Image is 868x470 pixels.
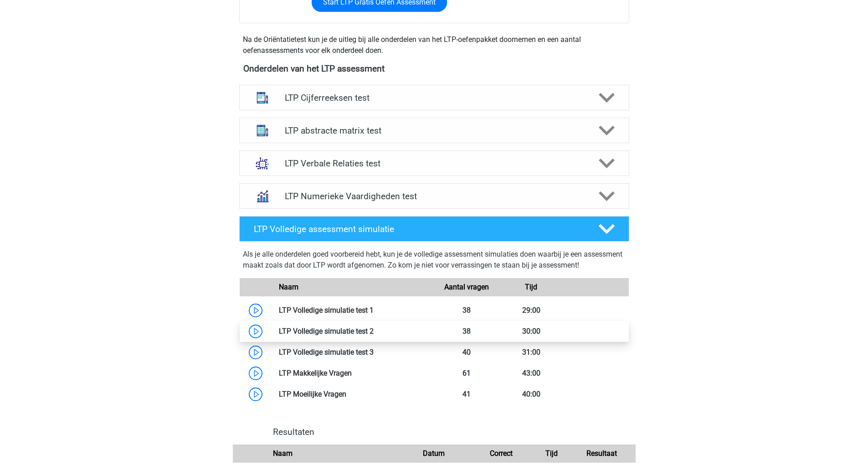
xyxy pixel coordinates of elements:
[236,150,633,176] a: analogieen LTP Verbale Relaties test
[272,389,434,400] div: LTP Moeilijke Vragen
[239,34,629,56] div: Na de Oriëntatietest kun je de uitleg bij alle onderdelen van het LTP-oefenpakket doornemen en ee...
[236,118,633,143] a: abstracte matrices LTP abstracte matrix test
[467,448,534,459] div: Correct
[266,448,401,459] div: Naam
[285,191,583,201] h4: LTP Numerieke Vaardigheden test
[254,224,584,234] h4: LTP Volledige assessment simulatie
[236,183,633,209] a: numeriek redeneren LTP Numerieke Vaardigheden test
[251,119,274,142] img: abstracte matrices
[272,368,434,379] div: LTP Makkelijke Vragen
[272,347,434,358] div: LTP Volledige simulatie test 3
[568,448,635,459] div: Resultaat
[534,448,568,459] div: Tijd
[236,85,633,110] a: cijferreeksen LTP Cijferreeksen test
[251,184,274,208] img: numeriek redeneren
[243,249,626,274] div: Als je alle onderdelen goed voorbereid hebt, kun je de volledige assessment simulaties doen waarb...
[285,125,583,136] h4: LTP abstracte matrix test
[251,86,274,109] img: cijferreeksen
[285,158,583,169] h4: LTP Verbale Relaties test
[251,151,274,175] img: analogieen
[499,282,564,293] div: Tijd
[434,282,498,293] div: Aantal vragen
[272,282,434,293] div: Naam
[243,63,625,74] h4: Onderdelen van het LTP assessment
[236,216,633,242] a: LTP Volledige assessment simulatie
[272,326,434,337] div: LTP Volledige simulatie test 2
[285,93,583,103] h4: LTP Cijferreeksen test
[273,427,628,437] h4: Resultaten
[401,448,467,459] div: Datum
[272,305,434,316] div: LTP Volledige simulatie test 1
